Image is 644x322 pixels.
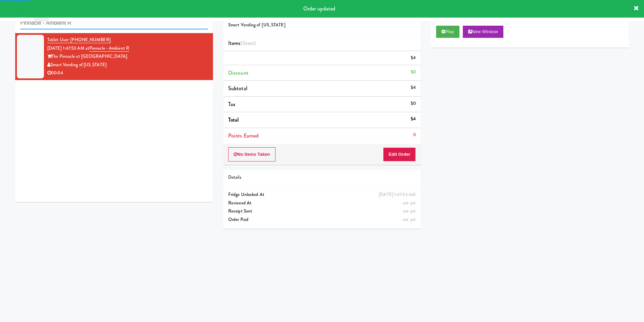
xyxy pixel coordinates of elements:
[411,99,416,108] div: $0
[244,39,254,47] ng-pluralize: item
[383,147,416,162] button: Edit Order
[20,17,208,29] input: Search vision orders
[228,116,239,124] span: Total
[228,191,416,199] div: Fridge Unlocked At
[228,39,256,47] span: Items
[89,45,129,52] a: Pinnacle - Ambient R
[403,200,416,206] span: not yet
[228,207,416,216] div: Receipt Sent
[228,69,248,77] span: Discount
[411,68,416,76] div: $0
[228,199,416,207] div: Reviewed At
[47,36,111,43] a: Tablet User· [PHONE_NUMBER]
[411,115,416,123] div: $4
[463,26,503,38] button: New Window
[240,39,256,47] span: (1 )
[379,191,416,199] div: [DATE] 1:47:53 AM
[228,147,276,162] button: No Items Taken
[436,26,459,38] button: Play
[403,208,416,214] span: not yet
[413,131,416,139] div: 0
[47,61,208,69] div: Smart Vending of [US_STATE]
[15,33,213,80] li: Tablet User· [PHONE_NUMBER][DATE] 1:47:53 AM atPinnacle - Ambient RThe Pinnacle at [GEOGRAPHIC_DA...
[68,36,111,43] span: · [PHONE_NUMBER]
[303,5,335,13] span: Order updated
[403,216,416,223] span: not yet
[411,54,416,62] div: $4
[228,84,247,92] span: Subtotal
[228,23,416,28] h5: Smart Vending of [US_STATE]
[228,216,416,224] div: Order Paid
[228,132,259,140] span: Points Earned
[47,45,89,51] span: [DATE] 1:47:53 AM at
[47,69,208,77] div: 00:04
[411,83,416,92] div: $4
[228,173,416,182] div: Details
[47,52,208,61] div: The Pinnacle at [GEOGRAPHIC_DATA]
[228,100,235,108] span: Tax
